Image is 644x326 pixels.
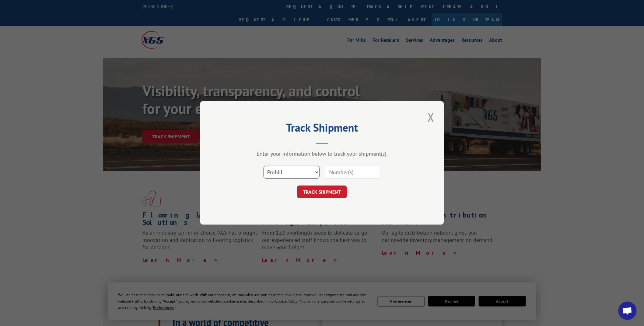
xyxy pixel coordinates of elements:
[297,186,347,199] button: TRACK SHIPMENT
[618,302,637,320] a: Open chat
[231,151,413,158] div: Enter your information below to track your shipment(s).
[324,166,380,179] input: Number(s)
[231,123,413,135] h2: Track Shipment
[426,109,436,126] button: Close modal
